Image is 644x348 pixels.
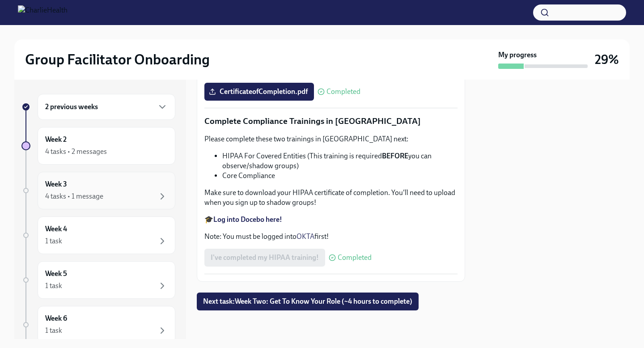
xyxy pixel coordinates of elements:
[45,236,62,246] div: 1 task
[338,254,372,261] span: Completed
[45,102,98,112] h6: 2 previous weeks
[45,326,62,335] div: 1 task
[21,306,175,344] a: Week 61 task
[595,51,619,68] h3: 29%
[211,87,308,96] span: CertificateofCompletion.pdf
[222,171,458,181] li: Core Compliance
[45,179,67,189] h6: Week 3
[222,151,458,171] li: HIPAA For Covered Entities (This training is required you can observe/shadow groups)
[204,134,458,144] p: Please complete these two trainings in [GEOGRAPHIC_DATA] next:
[18,5,68,20] img: CharlieHealth
[204,83,314,101] label: CertificateofCompletion.pdf
[297,232,314,241] a: OKTA
[21,216,175,254] a: Week 41 task
[21,172,175,209] a: Week 34 tasks • 1 message
[203,297,412,306] span: Next task : Week Two: Get To Know Your Role (~4 hours to complete)
[197,293,419,310] button: Next task:Week Two: Get To Know Your Role (~4 hours to complete)
[382,152,408,160] strong: BEFORE
[45,269,67,279] h6: Week 5
[204,215,458,225] p: 🎓
[38,94,175,120] div: 2 previous weeks
[498,50,537,60] strong: My progress
[25,51,210,68] h2: Group Facilitator Onboarding
[204,232,458,242] p: Note: You must be logged into first!
[21,127,175,165] a: Week 24 tasks • 2 messages
[45,147,107,157] div: 4 tasks • 2 messages
[204,115,458,127] p: Complete Compliance Trainings in [GEOGRAPHIC_DATA]
[45,135,67,144] h6: Week 2
[45,224,67,234] h6: Week 4
[213,215,282,224] a: Log into Docebo here!
[326,88,360,95] span: Completed
[45,191,103,201] div: 4 tasks • 1 message
[45,281,62,291] div: 1 task
[21,261,175,299] a: Week 51 task
[204,188,458,208] p: Make sure to download your HIPAA certificate of completion. You'll need to upload when you sign u...
[45,314,67,323] h6: Week 6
